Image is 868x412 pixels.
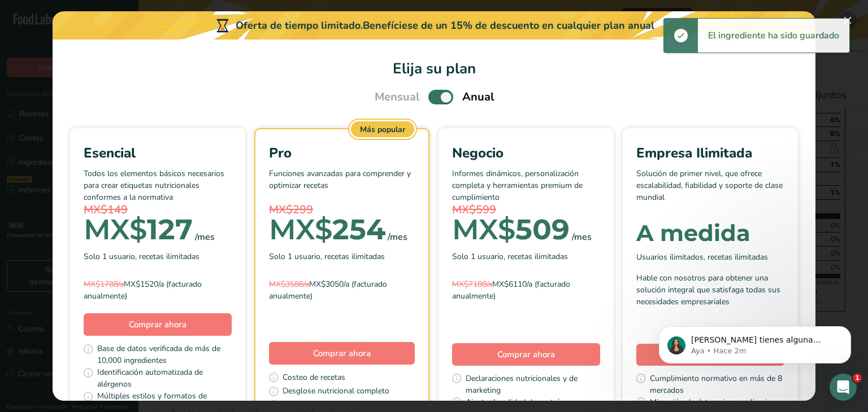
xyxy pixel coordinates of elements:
span: Identificación automatizada de alérgenos [97,366,232,390]
div: /mes [572,230,592,244]
div: MX$299 [269,201,415,218]
p: Solución de primer nivel, que ofrece escalabilidad, fiabilidad y soporte de clase mundial [636,168,784,201]
span: Comprar ahora [129,319,186,330]
div: MX$3050/a (facturado anualmente) [269,278,415,302]
span: MX$ [84,212,147,247]
div: /mes [388,230,407,244]
span: Mensual [375,89,419,106]
iframe: Intercom notifications mensaje [642,303,868,382]
p: Informes dinámicos, personalización completa y herramientas premium de cumplimiento [452,168,600,201]
iframe: Intercom live chat [830,374,857,401]
div: Más popular [351,121,414,137]
span: Solo 1 usuario, recetas ilimitadas [84,251,199,262]
div: Hable con nosotros para obtener una solución integral que satisfaga todas sus necesidades empresa... [636,272,784,308]
a: Obtener un presupuesto [636,344,784,366]
span: MX$1788/a [84,279,124,290]
p: Todos los elementos básicos necesarios para crear etiquetas nutricionales conformes a la normativa [84,168,232,201]
div: A medida [636,222,784,244]
span: Declaraciones nutricionales y de marketing [466,372,600,396]
span: Anual [462,89,494,106]
span: Desglose nutricional completo [283,385,389,399]
span: Comprar ahora [313,348,371,359]
div: MX$6110/a (facturado anualmente) [452,278,600,302]
span: Cumplimiento normativo en más de 8 mercados [650,372,784,396]
div: 509 [452,218,570,241]
span: Ajuste de calidad de proteína [466,396,567,410]
div: Pro [269,143,415,163]
div: MX$599 [452,201,600,218]
p: Funciones avanzadas para comprender y optimizar recetas [269,168,415,201]
span: MX$3588/a [269,279,309,290]
div: Benefíciese de un 15% de descuento en cualquier plan anual [363,18,654,33]
div: Negocio [452,143,600,163]
div: MX$1520/a (facturado anualmente) [84,278,232,302]
div: El ingrediente ha sido guardado [698,19,849,52]
div: Oferta de tiempo limitado. [53,11,815,40]
span: Migración de datos sin complicaciones [650,396,784,410]
span: 1 [853,374,862,383]
button: Comprar ahora [452,343,600,366]
div: 127 [84,218,193,241]
h1: Elija su plan [66,58,802,80]
span: Solo 1 usuario, recetas ilimitadas [452,251,568,262]
span: Solo 1 usuario, recetas ilimitadas [269,251,385,262]
span: MX$ [269,212,332,247]
span: MX$7188/a [452,279,492,290]
div: /mes [195,230,215,244]
span: Costeo de recetas [283,371,345,385]
button: Comprar ahora [269,342,415,365]
span: Comprar ahora [497,349,555,360]
div: Esencial [84,143,232,163]
button: Comprar ahora [84,313,232,336]
div: Empresa Ilimitada [636,143,784,163]
span: Usuarios ilimitados, recetas ilimitadas [636,251,768,263]
span: Base de datos verificada de más de 10,000 ingredientes [97,343,232,366]
span: MX$ [452,212,515,247]
div: MX$149 [84,201,232,218]
div: 254 [269,218,385,241]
